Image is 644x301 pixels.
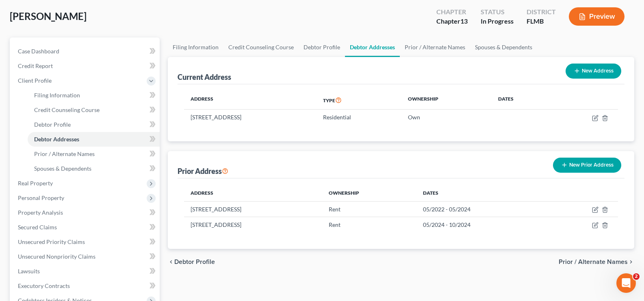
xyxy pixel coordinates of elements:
[28,161,160,176] a: Spouses & Dependents
[11,279,160,293] a: Executory Contracts
[566,64,621,79] button: New Address
[178,166,228,176] div: Prior Address
[34,106,100,113] span: Credit Counseling Course
[460,17,468,25] span: 13
[481,17,514,26] div: In Progress
[18,209,63,216] span: Property Analysis
[322,185,416,201] th: Ownership
[11,235,160,249] a: Unsecured Priority Claims
[18,62,53,69] span: Credit Report
[168,37,223,57] a: Filing Information
[416,185,548,201] th: Dates
[34,92,80,99] span: Filing Information
[569,7,624,26] button: Preview
[10,10,87,22] span: [PERSON_NAME]
[184,217,322,233] td: [STREET_ADDRESS]
[34,150,95,157] span: Prior / Alternate Names
[416,201,548,217] td: 05/2022 - 05/2024
[322,201,416,217] td: Rent
[174,259,215,265] span: Debtor Profile
[168,259,174,265] i: chevron_left
[401,110,492,125] td: Own
[18,268,40,275] span: Lawsuits
[223,37,299,57] a: Credit Counseling Course
[559,259,634,265] button: Prior / Alternate Names chevron_right
[18,48,59,55] span: Case Dashboard
[28,88,160,103] a: Filing Information
[28,147,160,161] a: Prior / Alternate Names
[559,259,628,265] span: Prior / Alternate Names
[34,121,71,128] span: Debtor Profile
[317,91,401,110] th: Type
[11,264,160,279] a: Lawsuits
[184,91,317,110] th: Address
[18,180,53,187] span: Real Property
[18,77,52,84] span: Client Profile
[436,17,468,26] div: Chapter
[18,282,70,289] span: Executory Contracts
[317,110,401,125] td: Residential
[18,194,64,201] span: Personal Property
[492,91,551,110] th: Dates
[184,185,322,201] th: Address
[11,249,160,264] a: Unsecured Nonpriority Claims
[345,37,400,57] a: Debtor Addresses
[168,259,215,265] button: chevron_left Debtor Profile
[34,165,91,172] span: Spouses & Dependents
[470,37,537,57] a: Spouses & Dependents
[633,273,640,280] span: 2
[28,117,160,132] a: Debtor Profile
[178,72,231,82] div: Current Address
[28,103,160,117] a: Credit Counseling Course
[18,224,57,231] span: Secured Claims
[436,7,468,17] div: Chapter
[184,201,322,217] td: [STREET_ADDRESS]
[481,7,514,17] div: Status
[11,59,160,73] a: Credit Report
[18,238,85,245] span: Unsecured Priority Claims
[11,220,160,235] a: Secured Claims
[628,259,634,265] i: chevron_right
[28,132,160,147] a: Debtor Addresses
[416,217,548,233] td: 05/2024 - 10/2024
[527,17,556,26] div: FLMB
[527,7,556,17] div: District
[322,217,416,233] td: Rent
[400,37,470,57] a: Prior / Alternate Names
[11,205,160,220] a: Property Analysis
[401,91,492,110] th: Ownership
[18,253,95,260] span: Unsecured Nonpriority Claims
[616,273,636,293] iframe: Intercom live chat
[299,37,345,57] a: Debtor Profile
[11,44,160,59] a: Case Dashboard
[184,110,317,125] td: [STREET_ADDRESS]
[34,136,79,143] span: Debtor Addresses
[553,158,621,173] button: New Prior Address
